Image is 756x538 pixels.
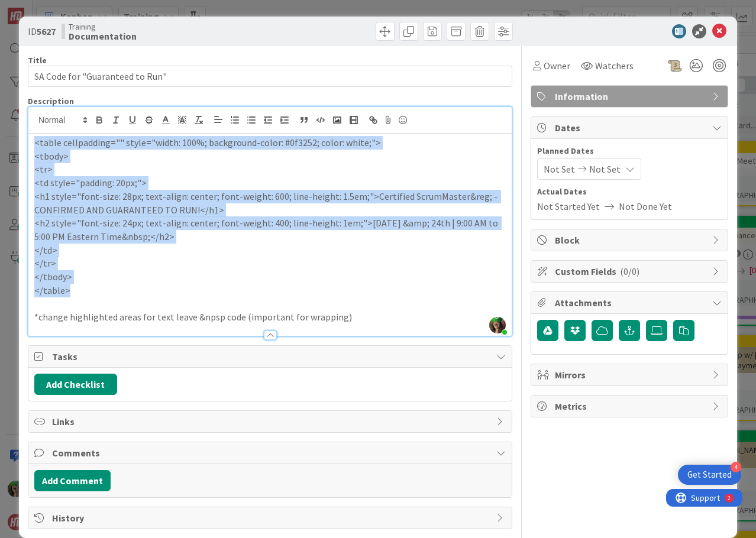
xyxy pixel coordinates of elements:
[555,264,706,278] span: Custom Fields
[28,66,512,87] input: type card name here...
[589,162,621,176] span: Not Set
[537,186,722,198] span: Actual Dates
[620,265,639,277] span: ( 0/0 )
[555,368,706,382] span: Mirrors
[555,89,706,103] span: Information
[34,163,506,176] p: <tr>
[28,96,74,106] span: Description
[34,244,506,257] p: </td>
[28,55,47,66] label: Title
[52,446,490,460] span: Comments
[37,25,56,37] b: 5627
[555,296,706,310] span: Attachments
[537,199,600,213] span: Not Started Yet
[34,257,506,270] p: </tr>
[544,162,575,176] span: Not Set
[52,349,490,364] span: Tasks
[34,284,506,297] p: </table>
[555,399,706,413] span: Metrics
[489,317,506,333] img: zMbp8UmSkcuFrGHA6WMwLokxENeDinhm.jpg
[28,24,56,38] span: ID
[537,145,722,157] span: Planned Dates
[34,270,506,284] p: </tbody>
[34,470,111,491] button: Add Comment
[34,150,506,163] p: <tbody>
[619,199,672,213] span: Not Done Yet
[52,414,490,429] span: Links
[555,233,706,247] span: Block
[34,176,506,190] p: <td style="padding: 20px;">
[34,136,506,150] p: <table cellpadding="" style="width: 100%; background-color: #0f3252; color: white;">
[678,465,741,485] div: Open Get Started checklist, remaining modules: 4
[69,22,137,31] span: Training
[687,469,732,481] div: Get Started
[69,31,137,41] b: Documentation
[595,59,634,73] span: Watchers
[62,5,64,14] div: 2
[34,374,117,395] button: Add Checklist
[544,59,570,73] span: Owner
[555,121,706,135] span: Dates
[731,462,741,472] div: 4
[34,190,506,216] p: <h1 style="font-size: 28px; text-align: center; font-weight: 600; line-height: 1.5em;">Certified ...
[34,310,506,324] p: *change highlighted areas for text leave &npsp code (important for wrapping)
[25,2,54,16] span: Support
[52,511,490,525] span: History
[34,216,506,243] p: <h2 style="font-size: 24px; text-align: center; font-weight: 400; line-height: 1em;">[DATE] &amp;...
